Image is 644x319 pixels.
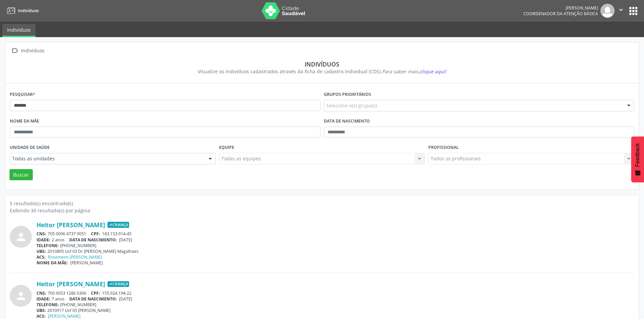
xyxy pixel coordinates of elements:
[69,237,117,243] span: DATA DE NASCIMENTO:
[48,313,80,319] a: [PERSON_NAME]
[37,296,50,302] span: IDADE:
[219,142,234,153] label: Equipe
[108,222,129,228] span: Criança
[108,281,129,287] span: Criança
[10,116,39,127] label: Nome da mãe
[102,290,132,296] span: 155.924.194-22
[102,231,132,237] span: 183.153.914-45
[37,290,634,296] div: 700 0053 1286 0306
[324,89,371,100] label: Grupos prioritários
[428,142,459,153] label: Profissional
[326,102,377,109] span: Selecione o(s) grupo(s)
[37,243,59,248] span: TELEFONE:
[10,46,46,56] a:  Indivíduos
[37,308,634,313] div: 2010917 Usf 05 [PERSON_NAME]
[382,68,446,75] i: Para saber mais,
[37,254,46,260] span: ACS:
[37,237,50,243] span: IDADE:
[37,231,634,237] div: 705 0096 4737 9051
[10,46,20,56] i: 
[523,11,598,17] span: Coordenador da Atenção Básica
[15,68,629,75] div: Visualize os indivíduos cadastrados através da ficha de cadastro individual (CDS).
[70,260,103,266] span: [PERSON_NAME]
[10,89,35,100] label: Pesquisar
[91,231,100,237] span: CPF:
[37,231,46,237] span: CNS:
[119,237,132,243] span: [DATE]
[37,296,634,302] div: 7 anos
[48,254,102,260] a: Rosemeire [PERSON_NAME]
[37,308,46,313] span: UBS:
[10,142,50,153] label: Unidade de saúde
[37,260,68,266] span: NOME DA MÃE:
[5,5,39,16] a: Indivíduos
[37,280,105,288] a: Heitor [PERSON_NAME]
[37,248,46,254] span: UBS:
[12,155,202,162] span: Todas as unidades
[119,296,132,302] span: [DATE]
[617,6,625,14] i: 
[10,200,634,207] div: 5 resultado(s) encontrado(s)
[600,4,615,18] img: img
[2,24,35,37] a: Indivíduos
[18,8,39,14] span: Indivíduos
[635,143,641,167] span: Feedback
[37,221,105,229] a: Heitor [PERSON_NAME]
[627,5,639,17] button: apps
[324,116,370,127] label: Data de nascimento
[523,5,598,11] div: [PERSON_NAME]
[615,4,627,18] button: 
[69,296,117,302] span: DATA DE NASCIMENTO:
[20,46,46,56] div: Indivíduos
[15,60,629,68] div: Indivíduos
[37,302,634,308] div: [PHONE_NUMBER]
[15,231,27,243] i: person
[10,207,634,214] div: Exibindo 30 resultado(s) por página
[37,290,46,296] span: CNS:
[37,302,59,308] span: TELEFONE:
[37,237,634,243] div: 2 anos
[9,169,33,181] button: Buscar
[37,248,634,254] div: 2010895 Usf 03 Dr [PERSON_NAME] Magalhaes
[37,243,634,248] div: [PHONE_NUMBER]
[91,290,100,296] span: CPF:
[37,313,46,319] span: ACS:
[420,68,446,75] span: clique aqui!
[631,136,644,182] button: Feedback - Mostrar pesquisa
